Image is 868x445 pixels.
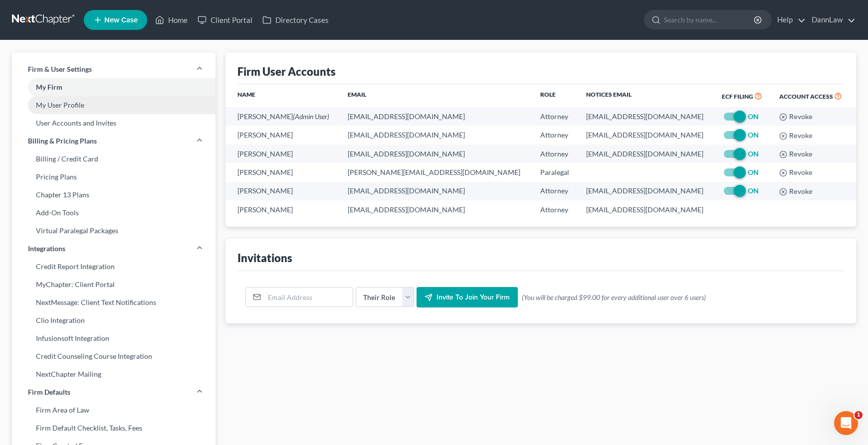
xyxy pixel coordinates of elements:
[193,11,257,29] a: Client Portal
[748,168,759,176] strong: ON
[12,276,216,294] a: MyChapter: Client Portal
[748,112,759,121] strong: ON
[779,169,813,177] button: Revoke
[12,401,216,419] a: Firm Area of Law
[12,258,216,276] a: Credit Report Integration
[578,145,714,163] td: [EMAIL_ADDRESS][DOMAIN_NAME]
[12,311,216,329] a: Clio Integration
[340,163,532,181] td: [PERSON_NAME][EMAIL_ADDRESS][DOMAIN_NAME]
[722,93,753,100] span: ECF Filing
[225,163,340,181] td: [PERSON_NAME]
[12,347,216,365] a: Credit Counseling Course Integration
[225,145,340,163] td: [PERSON_NAME]
[578,126,714,144] td: [EMAIL_ADDRESS][DOMAIN_NAME]
[779,150,813,158] button: Revoke
[237,251,292,265] div: Invitations
[12,329,216,347] a: Infusionsoft Integration
[12,383,216,401] a: Firm Defaults
[340,107,532,126] td: [EMAIL_ADDRESS][DOMAIN_NAME]
[834,411,858,435] iframe: Intercom live chat
[225,182,340,200] td: [PERSON_NAME]
[257,11,334,29] a: Directory Cases
[522,293,706,302] span: (You will be charged $99.00 for every additional user over 6 users)
[540,149,568,158] span: Attorney
[340,182,532,200] td: [EMAIL_ADDRESS][DOMAIN_NAME]
[436,293,510,301] span: Invite to join your firm
[540,186,568,195] span: Attorney
[225,84,340,107] th: Name
[779,93,833,100] span: Account Access
[855,411,863,419] span: 1
[748,186,759,195] strong: ON
[12,240,216,258] a: Integrations
[540,205,568,214] span: Attorney
[772,11,806,29] a: Help
[28,244,65,254] span: Integrations
[12,419,216,437] a: Firm Default Checklist, Tasks, Fees
[293,112,329,121] span: (Admin User)
[12,186,216,204] a: Chapter 13 Plans
[264,288,353,306] input: Email Address
[237,64,336,79] div: Firm User Accounts
[578,200,714,219] td: [EMAIL_ADDRESS][DOMAIN_NAME]
[12,96,216,114] a: My User Profile
[12,114,216,132] a: User Accounts and Invites
[12,204,216,222] a: Add-On Tools
[417,287,518,308] button: Invite to join your firm
[225,107,340,126] td: [PERSON_NAME]
[540,131,568,139] span: Attorney
[748,131,759,139] strong: ON
[578,107,714,126] td: [EMAIL_ADDRESS][DOMAIN_NAME]
[12,78,216,96] a: My Firm
[340,200,532,219] td: [EMAIL_ADDRESS][DOMAIN_NAME]
[664,10,755,29] input: Search by name...
[578,84,714,107] th: Notices Email
[28,64,92,74] span: Firm & User Settings
[150,11,193,29] a: Home
[12,132,216,150] a: Billing & Pricing Plans
[12,150,216,168] a: Billing / Credit Card
[748,149,759,158] strong: ON
[532,84,578,107] th: Role
[779,113,813,121] button: Revoke
[807,11,856,29] a: DannLaw
[540,168,569,176] span: Paralegal
[540,112,568,121] span: Attorney
[340,126,532,144] td: [EMAIL_ADDRESS][DOMAIN_NAME]
[12,294,216,311] a: NextMessage: Client Text Notifications
[779,188,813,196] button: Revoke
[12,168,216,186] a: Pricing Plans
[12,60,216,78] a: Firm & User Settings
[12,365,216,383] a: NextChapter Mailing
[28,136,97,146] span: Billing & Pricing Plans
[12,222,216,240] a: Virtual Paralegal Packages
[225,200,340,219] td: [PERSON_NAME]
[340,145,532,163] td: [EMAIL_ADDRESS][DOMAIN_NAME]
[225,126,340,144] td: [PERSON_NAME]
[779,132,813,140] button: Revoke
[340,84,532,107] th: Email
[28,387,70,397] span: Firm Defaults
[104,16,138,24] span: New Case
[578,182,714,200] td: [EMAIL_ADDRESS][DOMAIN_NAME]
